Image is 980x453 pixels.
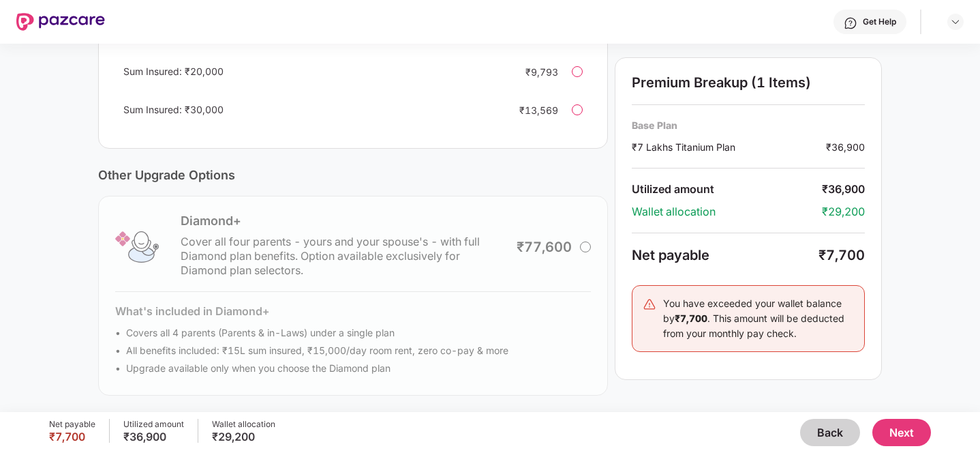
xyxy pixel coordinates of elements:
[632,182,822,196] div: Utilized amount
[49,430,95,443] div: ₹7,700
[818,247,865,263] div: ₹7,700
[123,430,184,443] div: ₹36,900
[826,140,865,154] div: ₹36,900
[212,419,275,430] div: Wallet allocation
[822,205,865,219] div: ₹29,200
[643,297,656,311] img: svg+xml;base64,PHN2ZyB4bWxucz0iaHR0cDovL3d3dy53My5vcmcvMjAwMC9zdmciIHdpZHRoPSIyNCIgaGVpZ2h0PSIyNC...
[675,312,707,324] b: ₹7,700
[632,140,826,154] div: ₹7 Lakhs Titanium Plan
[872,419,931,446] button: Next
[863,16,896,27] div: Get Help
[16,13,105,31] img: New Pazcare Logo
[632,247,818,263] div: Net payable
[632,205,822,219] div: Wallet allocation
[98,168,608,182] div: Other Upgrade Options
[504,103,558,117] div: ₹13,569
[123,104,224,115] span: Sum Insured: ₹30,000
[632,119,865,132] div: Base Plan
[212,430,275,443] div: ₹29,200
[123,419,184,430] div: Utilized amount
[800,419,860,446] button: Back
[49,419,95,430] div: Net payable
[822,182,865,196] div: ₹36,900
[504,65,558,79] div: ₹9,793
[950,16,961,27] img: svg+xml;base64,PHN2ZyBpZD0iRHJvcGRvd24tMzJ4MzIiIHhtbG5zPSJodHRwOi8vd3d3LnczLm9yZy8yMDAwL3N2ZyIgd2...
[663,296,854,341] div: You have exceeded your wallet balance by . This amount will be deducted from your monthly pay check.
[123,65,224,77] span: Sum Insured: ₹20,000
[632,74,865,91] div: Premium Breakup (1 Items)
[844,16,857,30] img: svg+xml;base64,PHN2ZyBpZD0iSGVscC0zMngzMiIgeG1sbnM9Imh0dHA6Ly93d3cudzMub3JnLzIwMDAvc3ZnIiB3aWR0aD...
